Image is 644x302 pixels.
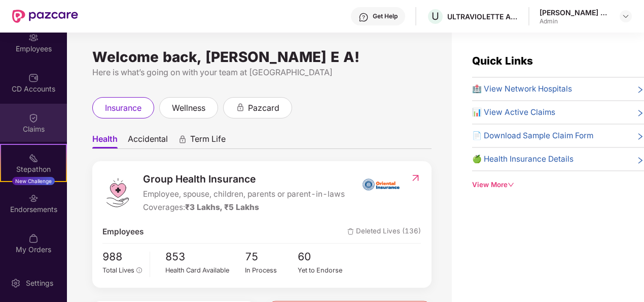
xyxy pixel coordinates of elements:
[472,130,593,142] span: 📄 Download Sample Claim Form
[12,10,78,23] img: New Pazcare Logo
[178,135,187,144] div: animation
[472,83,572,95] span: 🏥 View Network Hospitals
[472,153,574,165] span: 🍏 Health Insurance Details
[472,179,644,190] div: View More
[190,134,226,148] span: Term Life
[373,12,398,20] div: Get Help
[172,102,205,114] span: wellness
[143,171,345,187] span: Group Health Insurance
[636,108,644,118] span: right
[92,134,118,148] span: Health
[185,202,259,212] span: ₹3 Lakhs, ₹5 Lakhs
[105,102,141,114] span: insurance
[347,228,354,235] img: deleteIcon
[28,193,39,203] img: svg+xml;base64,PHN2ZyBpZD0iRW5kb3JzZW1lbnRzIiB4bWxucz0iaHR0cDovL3d3dy53My5vcmcvMjAwMC9zdmciIHdpZH...
[622,12,630,20] img: svg+xml;base64,PHN2ZyBpZD0iRHJvcGRvd24tMzJ4MzIiIHhtbG5zPSJodHRwOi8vd3d3LnczLm9yZy8yMDAwL3N2ZyIgd2...
[143,188,345,200] span: Employee, spouse, children, parents or parent-in-laws
[636,132,644,142] span: right
[472,106,555,118] span: 📊 View Active Claims
[236,103,245,112] div: animation
[245,265,298,276] div: In Process
[23,278,56,288] div: Settings
[245,249,298,265] span: 75
[540,17,611,25] div: Admin
[136,267,142,273] span: info-circle
[102,177,133,208] img: logo
[432,10,439,22] span: U
[102,226,144,238] span: Employees
[540,8,611,17] div: [PERSON_NAME] E A
[128,134,168,148] span: Accidental
[248,102,279,114] span: pazcard
[102,266,134,274] span: Total Lives
[472,54,533,67] span: Quick Links
[508,182,514,188] span: down
[410,173,421,183] img: RedirectIcon
[1,164,66,174] div: Stepathon
[298,265,351,276] div: Yet to Endorse
[359,12,369,22] img: svg+xml;base64,PHN2ZyBpZD0iSGVscC0zMngzMiIgeG1sbnM9Imh0dHA6Ly93d3cudzMub3JnLzIwMDAvc3ZnIiB3aWR0aD...
[28,33,39,43] img: svg+xml;base64,PHN2ZyBpZD0iRW1wbG95ZWVzIiB4bWxucz0iaHR0cDovL3d3dy53My5vcmcvMjAwMC9zdmciIHdpZHRoPS...
[347,226,421,238] span: Deleted Lives (136)
[636,155,644,165] span: right
[165,265,245,276] div: Health Card Available
[28,73,39,83] img: svg+xml;base64,PHN2ZyBpZD0iQ0RfQWNjb3VudHMiIGRhdGEtbmFtZT0iQ0QgQWNjb3VudHMiIHhtbG5zPSJodHRwOi8vd3...
[28,153,39,163] img: svg+xml;base64,PHN2ZyB4bWxucz0iaHR0cDovL3d3dy53My5vcmcvMjAwMC9zdmciIHdpZHRoPSIyMSIgaGVpZ2h0PSIyMC...
[636,85,644,95] span: right
[143,201,345,214] div: Coverages:
[28,233,39,244] img: svg+xml;base64,PHN2ZyBpZD0iTXlfT3JkZXJzIiBkYXRhLW5hbWU9Ik15IE9yZGVycyIgeG1sbnM9Imh0dHA6Ly93d3cudz...
[362,171,400,197] img: insurerIcon
[447,12,518,21] div: ULTRAVIOLETTE AUTOMOTIVE PRIVATE LIMITED
[298,249,351,265] span: 60
[11,278,21,288] img: svg+xml;base64,PHN2ZyBpZD0iU2V0dGluZy0yMHgyMCIgeG1sbnM9Imh0dHA6Ly93d3cudzMub3JnLzIwMDAvc3ZnIiB3aW...
[28,113,39,123] img: svg+xml;base64,PHN2ZyBpZD0iQ2xhaW0iIHhtbG5zPSJodHRwOi8vd3d3LnczLm9yZy8yMDAwL3N2ZyIgd2lkdGg9IjIwIi...
[12,177,55,185] div: New Challenge
[92,66,432,79] div: Here is what’s going on with your team at [GEOGRAPHIC_DATA]
[102,249,142,265] span: 988
[165,249,245,265] span: 853
[92,53,432,61] div: Welcome back, [PERSON_NAME] E A!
